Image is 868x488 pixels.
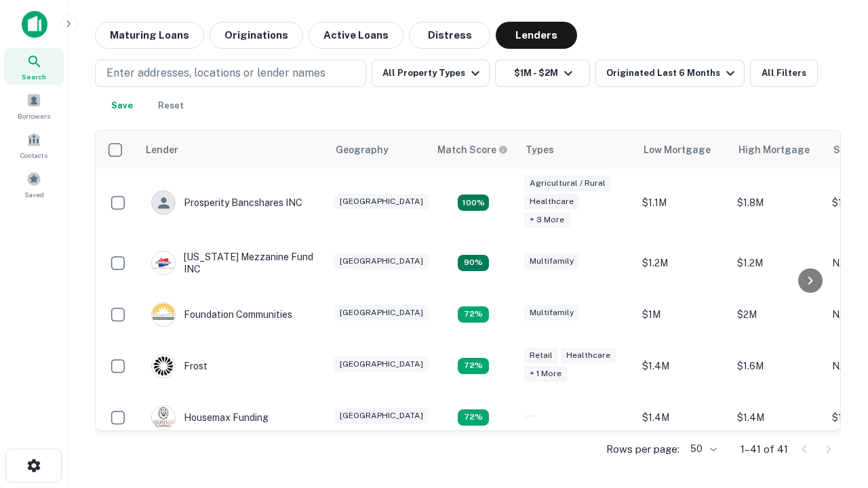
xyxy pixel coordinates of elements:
[595,60,745,87] button: Originated Last 6 Months
[429,131,517,169] th: Capitalize uses an advanced AI algorithm to match your search with the best lender. The match sco...
[526,142,554,158] div: Types
[730,289,825,340] td: $2M
[496,22,577,49] button: Lenders
[100,92,144,119] button: Save your search to get updates of matches that match your search criteria.
[152,406,175,429] img: picture
[334,305,429,321] div: [GEOGRAPHIC_DATA]
[458,409,489,426] div: Matching Properties: 4, hasApolloMatch: undefined
[730,131,825,169] th: High Mortgage
[458,255,489,271] div: Matching Properties: 5, hasApolloMatch: undefined
[524,366,567,382] div: + 1 more
[685,439,719,459] div: 50
[409,22,490,49] button: Distress
[138,131,328,169] th: Lender
[741,441,788,457] p: 1–41 of 41
[334,253,429,269] div: [GEOGRAPHIC_DATA]
[524,253,579,269] div: Multifamily
[606,441,679,457] p: Rows per page:
[334,408,429,424] div: [GEOGRAPHIC_DATA]
[524,348,558,363] div: Retail
[151,405,269,430] div: Housemax Funding
[152,354,175,378] img: picture
[146,142,178,158] div: Lender
[22,71,46,82] span: Search
[152,303,175,326] img: picture
[730,340,825,392] td: $1.6M
[635,131,730,169] th: Low Mortgage
[635,237,730,289] td: $1.2M
[22,11,47,38] img: capitalize-icon.png
[309,22,403,49] button: Active Loans
[524,212,570,228] div: + 3 more
[635,289,730,340] td: $1M
[561,348,616,363] div: Healthcare
[336,142,389,158] div: Geography
[4,166,64,203] a: Saved
[635,340,730,392] td: $1.4M
[328,131,429,169] th: Geography
[210,22,303,49] button: Originations
[20,150,47,161] span: Contacts
[95,22,204,49] button: Maturing Loans
[738,142,810,158] div: High Mortgage
[606,65,738,81] div: Originated Last 6 Months
[149,92,193,119] button: Reset
[372,60,490,87] button: All Property Types
[24,189,44,200] span: Saved
[4,127,64,163] a: Contacts
[730,392,825,443] td: $1.4M
[334,357,429,372] div: [GEOGRAPHIC_DATA]
[517,131,635,169] th: Types
[458,306,489,323] div: Matching Properties: 4, hasApolloMatch: undefined
[730,169,825,237] td: $1.8M
[437,142,508,157] div: Capitalize uses an advanced AI algorithm to match your search with the best lender. The match sco...
[151,190,302,215] div: Prosperity Bancshares INC
[750,60,818,87] button: All Filters
[458,358,489,374] div: Matching Properties: 4, hasApolloMatch: undefined
[524,194,579,209] div: Healthcare
[95,60,366,87] button: Enter addresses, locations or lender names
[495,60,590,87] button: $1M - $2M
[437,142,505,157] h6: Match Score
[635,169,730,237] td: $1.1M
[644,142,711,158] div: Low Mortgage
[458,195,489,211] div: Matching Properties: 10, hasApolloMatch: undefined
[524,176,611,191] div: Agricultural / Rural
[4,48,64,85] a: Search
[151,251,314,275] div: [US_STATE] Mezzanine Fund INC
[730,237,825,289] td: $1.2M
[106,65,325,81] p: Enter addresses, locations or lender names
[18,110,50,121] span: Borrowers
[800,336,868,401] iframe: Chat Widget
[4,87,64,124] a: Borrowers
[151,302,292,327] div: Foundation Communities
[151,354,208,378] div: Frost
[334,194,429,209] div: [GEOGRAPHIC_DATA]
[524,305,579,321] div: Multifamily
[635,392,730,443] td: $1.4M
[152,251,175,274] img: picture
